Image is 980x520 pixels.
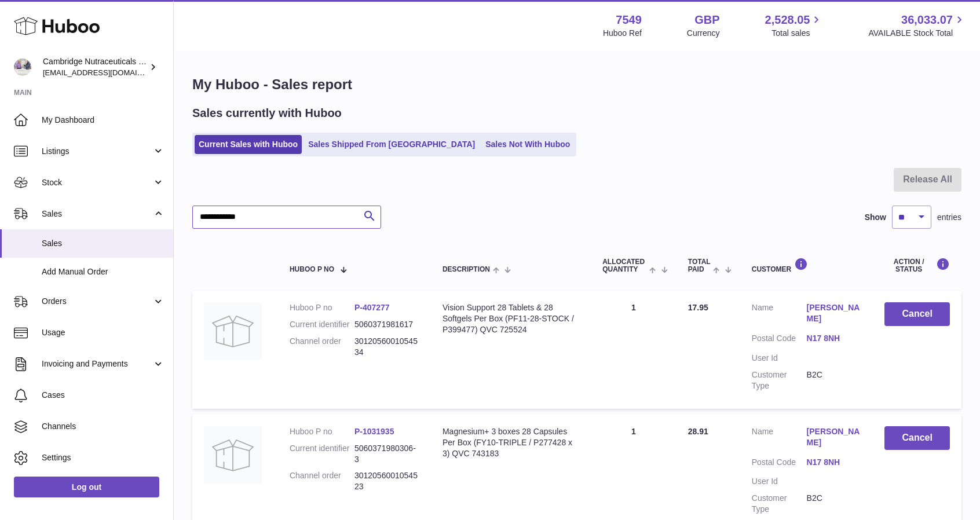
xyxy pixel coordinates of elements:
[43,56,147,78] div: Cambridge Nutraceuticals Ltd
[43,68,170,77] span: [EMAIL_ADDRESS][DOMAIN_NAME]
[42,177,152,188] span: Stock
[354,427,394,436] a: P-1031935
[204,302,262,360] img: no-photo.jpg
[290,319,354,330] dt: Current identifier
[807,302,862,324] a: [PERSON_NAME]
[192,105,342,121] h2: Sales currently with Huboo
[195,135,302,154] a: Current Sales with Huboo
[290,426,354,437] dt: Huboo P no
[14,58,31,76] img: qvc@camnutra.com
[752,369,807,391] dt: Customer Type
[752,333,807,347] dt: Postal Code
[14,477,159,497] a: Log out
[752,493,807,515] dt: Customer Type
[752,353,807,364] dt: User Id
[290,336,354,358] dt: Channel order
[752,258,862,273] div: Customer
[752,302,807,327] dt: Name
[884,258,950,273] div: Action / Status
[192,75,961,94] h1: My Huboo - Sales report
[884,302,950,326] button: Cancel
[603,28,642,39] div: Huboo Ref
[42,146,152,157] span: Listings
[42,115,164,126] span: My Dashboard
[354,303,390,312] a: P-407277
[443,426,579,459] div: Magnesium+ 3 boxes 28 Capsules Per Box (FY10-TRIPLE / P277428 x 3) QVC 743183
[42,421,164,432] span: Channels
[602,258,646,273] span: ALLOCATED Quantity
[290,266,334,273] span: Huboo P no
[290,443,354,465] dt: Current identifier
[354,470,419,492] dd: 3012056001054523
[42,208,152,219] span: Sales
[807,457,862,468] a: N17 8NH
[937,212,961,223] span: entries
[304,135,479,154] a: Sales Shipped From [GEOGRAPHIC_DATA]
[42,238,164,249] span: Sales
[868,12,966,39] a: 36,033.07 AVAILABLE Stock Total
[42,358,152,369] span: Invoicing and Payments
[204,426,262,484] img: no-photo.jpg
[771,28,823,39] span: Total sales
[765,12,810,28] span: 2,528.05
[354,336,419,358] dd: 3012056001054534
[752,476,807,487] dt: User Id
[616,12,642,28] strong: 7549
[865,212,886,223] label: Show
[42,390,164,401] span: Cases
[765,12,824,39] a: 2,528.05 Total sales
[354,319,419,330] dd: 5060371981617
[42,327,164,338] span: Usage
[901,12,953,28] span: 36,033.07
[884,426,950,450] button: Cancel
[688,427,708,436] span: 28.91
[687,28,720,39] div: Currency
[807,493,862,515] dd: B2C
[42,296,152,307] span: Orders
[868,28,966,39] span: AVAILABLE Stock Total
[443,302,579,335] div: Vision Support 28 Tablets & 28 Softgels Per Box (PF11-28-STOCK / P399477) QVC 725524
[807,369,862,391] dd: B2C
[688,303,708,312] span: 17.95
[688,258,711,273] span: Total paid
[752,457,807,471] dt: Postal Code
[354,443,419,465] dd: 5060371980306-3
[752,426,807,451] dt: Name
[290,302,354,313] dt: Huboo P no
[591,291,677,408] td: 1
[807,333,862,344] a: N17 8NH
[694,12,719,28] strong: GBP
[481,135,574,154] a: Sales Not With Huboo
[290,470,354,492] dt: Channel order
[42,266,164,277] span: Add Manual Order
[807,426,862,448] a: [PERSON_NAME]
[42,452,164,463] span: Settings
[443,266,490,273] span: Description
